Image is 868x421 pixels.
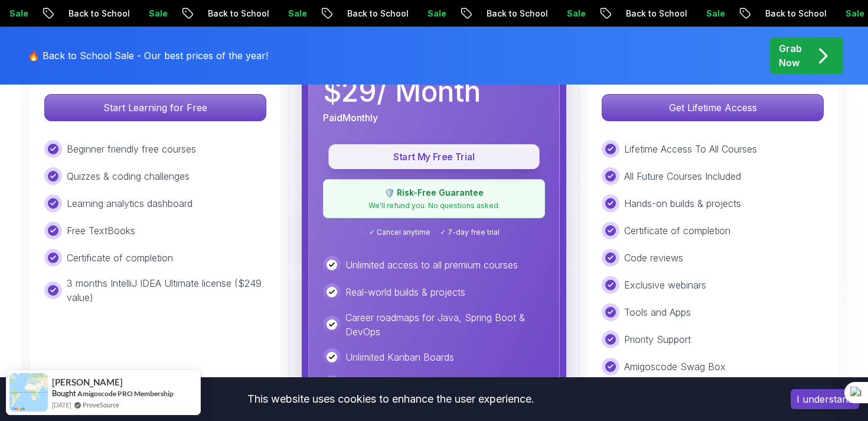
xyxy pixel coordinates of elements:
[44,102,266,114] a: Start Learning for Free
[345,258,518,272] p: Unlimited access to all premium courses
[345,285,465,299] p: Real-world builds & projects
[67,169,190,183] p: Quizzes & coding challenges
[345,310,545,339] p: Career roadmaps for Java, Spring Boot & DevOps
[602,94,824,121] button: Get Lifetime Access
[791,389,859,409] button: Accept cookies
[615,8,653,20] p: Sale
[624,332,691,346] p: Priority Support
[535,8,615,20] p: Back to School
[67,142,196,156] p: Beginner friendly free courses
[323,151,545,163] a: Start My Free Trial
[779,41,802,70] p: Grab Now
[345,350,454,364] p: Unlimited Kanban Boards
[624,196,741,210] p: Hands-on builds & projects
[602,102,824,114] a: Get Lifetime Access
[67,224,135,238] p: Free TextBooks
[52,377,123,387] span: [PERSON_NAME]
[369,228,430,237] span: ✓ Cancel anytime
[77,388,174,399] a: Amigoscode PRO Membership
[476,8,514,20] p: Sale
[197,8,235,20] p: Sale
[331,201,537,210] p: We'll refund you. No questions asked.
[342,150,526,164] p: Start My Free Trial
[624,142,757,156] p: Lifetime Access To All Courses
[328,144,539,169] button: Start My Free Trial
[45,95,266,121] p: Start Learning for Free
[256,8,337,20] p: Back to School
[44,94,266,121] button: Start Learning for Free
[602,95,823,121] p: Get Lifetime Access
[9,373,48,412] img: provesource social proof notification image
[624,305,691,319] p: Tools and Apps
[323,111,378,125] p: Paid Monthly
[67,196,192,210] p: Learning analytics dashboard
[67,276,266,305] p: 3 months IntelliJ IDEA Ultimate license ($249 value)
[755,8,792,20] p: Sale
[52,388,76,398] span: Bought
[67,251,173,265] p: Certificate of completion
[9,386,773,412] div: This website uses cookies to enhance the user experience.
[58,8,96,20] p: Sale
[674,8,755,20] p: Back to School
[396,8,476,20] p: Back to School
[624,251,683,265] p: Code reviews
[83,400,119,410] a: ProveSource
[331,187,537,199] p: 🛡️ Risk-Free Guarantee
[28,48,268,63] p: 🔥 Back to School Sale - Our best prices of the year!
[624,360,726,374] p: Amigoscode Swag Box
[52,400,71,410] span: [DATE]
[323,77,481,106] p: $ 29 / Month
[624,169,741,183] p: All Future Courses Included
[624,278,706,292] p: Exclusive webinars
[337,8,374,20] p: Sale
[624,224,730,238] p: Certificate of completion
[117,8,197,20] p: Back to School
[440,228,500,237] span: ✓ 7-day free trial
